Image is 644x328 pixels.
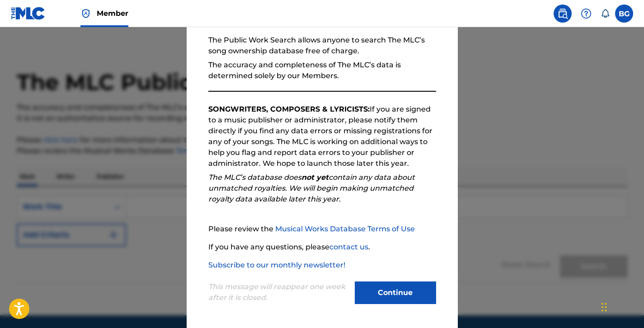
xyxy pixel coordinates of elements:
a: Musical Works Database Terms of Use [275,225,415,233]
img: Top Rightsholder [80,8,91,19]
strong: SONGWRITERS, COMPOSERS & LYRICISTS: [208,105,370,113]
span: Member [97,8,128,19]
p: The accuracy and completeness of The MLC’s data is determined solely by our Members. [208,60,436,81]
div: Notifications [601,9,610,18]
em: The MLC’s database does contain any data about unmatched royalties. We will begin making unmatche... [208,173,415,203]
img: help [581,8,592,19]
a: contact us [329,243,368,251]
p: Please review the [208,224,436,234]
div: User Menu [615,5,633,23]
img: search [557,8,568,19]
p: This message will reappear one week after it is closed. [208,281,349,303]
button: Continue [355,281,436,304]
iframe: Chat Widget [599,285,644,328]
div: Drag [602,294,607,321]
a: Public Search [554,5,572,23]
p: The Public Work Search allows anyone to search The MLC’s song ownership database free of charge. [208,35,436,56]
p: If you have any questions, please . [208,242,436,253]
p: If you are signed to a music publisher or administrator, please notify them directly if you find ... [208,104,436,169]
img: MLC Logo [11,7,46,20]
div: Help [577,5,595,23]
a: Subscribe to our monthly newsletter! [208,261,345,269]
strong: not yet [301,173,329,182]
